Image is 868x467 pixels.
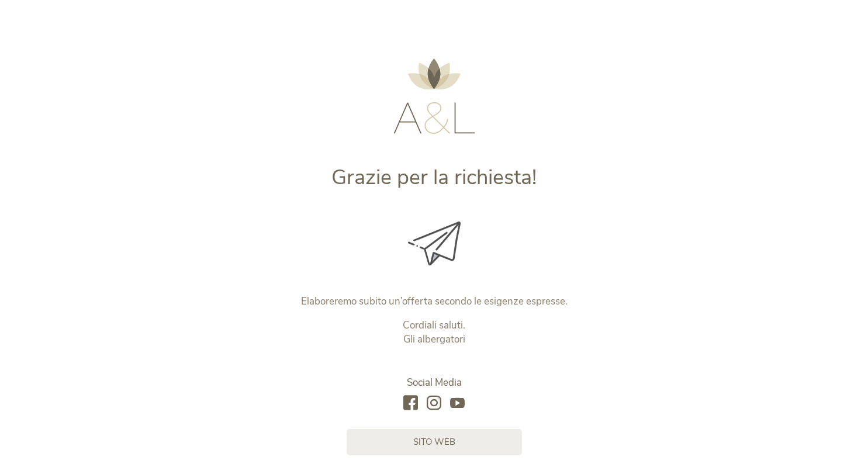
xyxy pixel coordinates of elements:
a: facebook [403,396,418,411]
img: AMONTI & LUNARIS Wellnessresort [393,58,475,134]
img: Grazie per la richiesta! [408,222,461,265]
a: instagram [427,396,441,411]
p: Elaboreremo subito un’offerta secondo le esigenze espresse. [190,295,678,309]
a: sito web [347,429,522,455]
span: sito web [413,436,455,448]
p: Cordiali saluti. Gli albergatori [190,319,678,347]
span: Grazie per la richiesta! [331,163,537,192]
span: Social Media [407,376,462,389]
a: youtube [450,396,465,411]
